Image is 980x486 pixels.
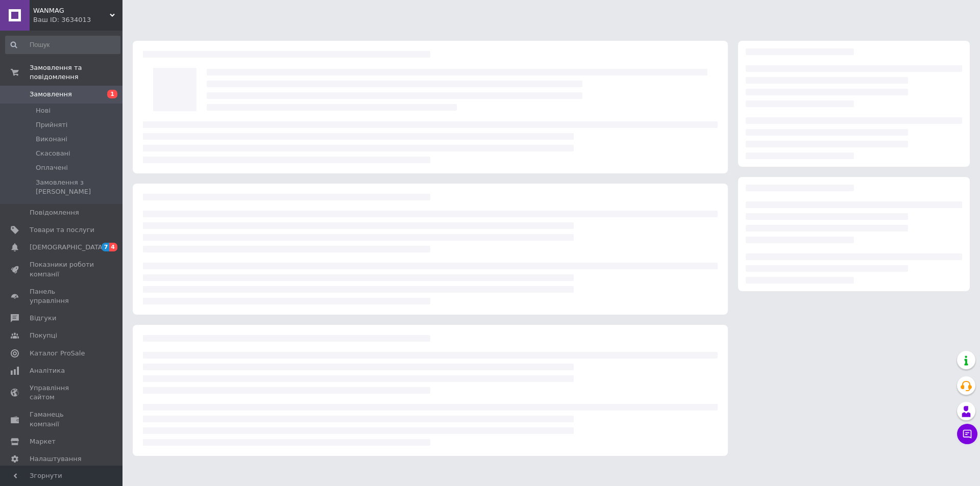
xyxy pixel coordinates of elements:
span: Товари та послуги [30,225,94,235]
span: Каталог ProSale [30,349,85,358]
span: Показники роботи компанії [30,260,94,278]
span: 1 [107,90,117,98]
span: Нові [36,106,51,115]
span: Скасовані [36,149,70,158]
span: Повідомлення [30,208,79,217]
span: WANMAG [33,6,110,15]
span: Замовлення з [PERSON_NAME] [36,178,119,196]
span: [DEMOGRAPHIC_DATA] [30,243,105,252]
span: Аналітика [30,366,65,375]
button: Чат з покупцем [957,424,977,444]
span: Покупці [30,331,57,340]
span: 4 [109,243,117,251]
span: Замовлення та повідомлення [30,63,122,82]
span: Панель управління [30,287,94,305]
div: Ваш ID: 3634013 [33,15,122,24]
span: Замовлення [30,90,72,99]
input: Пошук [5,36,120,54]
span: Оплачені [36,163,68,172]
span: 7 [102,243,110,251]
span: Виконані [36,135,67,144]
span: Управління сайтом [30,383,94,402]
span: Маркет [30,437,56,446]
span: Налаштування [30,454,82,464]
span: Гаманець компанії [30,410,94,428]
span: Прийняті [36,120,67,130]
span: Відгуки [30,314,56,323]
